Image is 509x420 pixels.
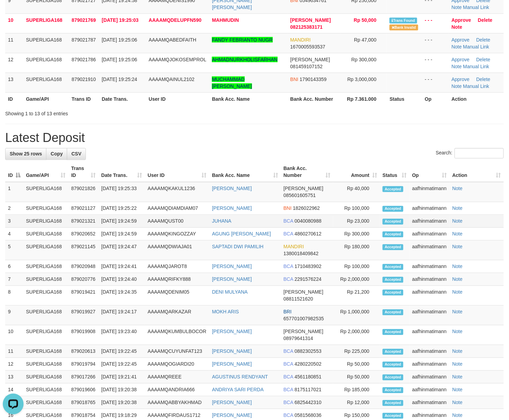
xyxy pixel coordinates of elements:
[463,44,490,50] a: Manual Link
[295,361,322,367] span: Copy 4280220502 to clipboard
[72,37,96,43] span: 879021787
[145,325,209,345] td: AAAAMQKUMBULBOCOR
[67,148,86,160] a: CSV
[69,396,99,409] td: 879018765
[145,371,209,384] td: AAAAMQREEE
[145,273,209,286] td: AAAAMQRIFKY888
[23,345,69,358] td: SUPERLIGA168
[212,186,252,191] a: [PERSON_NAME]
[452,83,462,89] a: Note
[383,400,403,406] span: Accepted
[383,186,403,192] span: Accepted
[452,374,463,380] a: Note
[284,336,313,341] span: Copy 08979641314 to clipboard
[354,17,376,23] span: Rp 50,000
[295,400,322,405] span: Copy 6825442310 to clipboard
[284,186,323,191] span: [PERSON_NAME]
[290,64,322,69] span: Copy 081459107152 to clipboard
[23,325,69,345] td: SUPERLIGA168
[452,309,463,315] a: Note
[23,273,69,286] td: SUPERLIGA168
[98,273,145,286] td: [DATE] 19:24:40
[452,5,462,10] a: Note
[333,306,380,325] td: Rp 1,000,000
[51,151,63,157] span: Copy
[102,77,137,82] span: [DATE] 19:25:24
[69,228,99,241] td: 879020652
[347,77,376,82] span: Rp 3,000,000
[98,286,145,306] td: [DATE] 19:24:35
[5,148,46,160] a: Show 25 rows
[333,384,380,396] td: Rp 185,000
[145,345,209,358] td: AAAAMQCUYUNFAT123
[212,264,252,269] a: [PERSON_NAME]
[333,260,380,273] td: Rp 100,000
[410,371,450,384] td: aafhinmatimann
[422,92,449,105] th: Op
[476,37,490,43] a: Delete
[212,57,277,62] a: AHMADNURKHOLISFARHAN
[422,53,449,73] td: - - -
[476,77,490,82] a: Delete
[98,202,145,215] td: [DATE] 19:25:22
[452,349,463,354] a: Note
[69,345,99,358] td: 879020613
[212,17,239,23] a: MAHMUDIN
[300,77,327,82] span: Copy 1790143359 to clipboard
[284,387,293,393] span: BCA
[295,264,322,269] span: Copy 1710483902 to clipboard
[72,77,96,82] span: 879021910
[455,148,504,159] input: Search:
[69,358,99,371] td: 879019794
[410,215,450,228] td: aafhinmatimann
[98,384,145,396] td: [DATE] 19:20:38
[23,384,69,396] td: SUPERLIGA168
[290,57,330,62] span: [PERSON_NAME]
[476,57,490,62] a: Delete
[284,206,292,211] span: BNI
[449,92,504,105] th: Action
[98,241,145,260] td: [DATE] 19:24:47
[5,182,23,202] td: 1
[5,107,207,117] div: Showing 1 to 13 of 13 entries
[452,361,463,367] a: Note
[145,384,209,396] td: AAAAMQANDRIA666
[5,358,23,371] td: 12
[23,358,69,371] td: SUPERLIGA168
[452,44,462,50] a: Note
[333,371,380,384] td: Rp 50,000
[69,384,99,396] td: 879019606
[281,162,333,182] th: Bank Acc. Number: activate to sort column ascending
[23,396,69,409] td: SUPERLIGA168
[383,277,403,283] span: Accepted
[5,215,23,228] td: 3
[23,162,69,182] th: Game/API: activate to sort column ascending
[452,186,463,191] a: Note
[5,92,23,105] th: ID
[5,14,23,33] td: 10
[410,396,450,409] td: aafhinmatimann
[23,228,69,241] td: SUPERLIGA168
[5,371,23,384] td: 13
[149,17,202,23] span: AAAAMQDELUPFN590
[23,286,69,306] td: SUPERLIGA168
[284,361,293,367] span: BCA
[333,358,380,371] td: Rp 50,000
[284,329,323,334] span: [PERSON_NAME]
[149,37,197,43] span: AAAAMQABEDFAITH
[5,273,23,286] td: 7
[212,277,252,282] a: [PERSON_NAME]
[149,57,206,62] span: AAAAMQJOKOSEMPROL
[383,219,403,225] span: Accepted
[69,286,99,306] td: 879019421
[23,53,69,73] td: SUPERLIGA168
[452,264,463,269] a: Note
[5,325,23,345] td: 10
[69,273,99,286] td: 879020776
[284,251,319,257] span: Copy 1380018409842 to clipboard
[69,371,99,384] td: 879017266
[5,202,23,215] td: 2
[383,232,403,238] span: Accepted
[212,244,264,250] a: SAPTADI DWI PAMILIH
[333,162,380,182] th: Amount: activate to sort column ascending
